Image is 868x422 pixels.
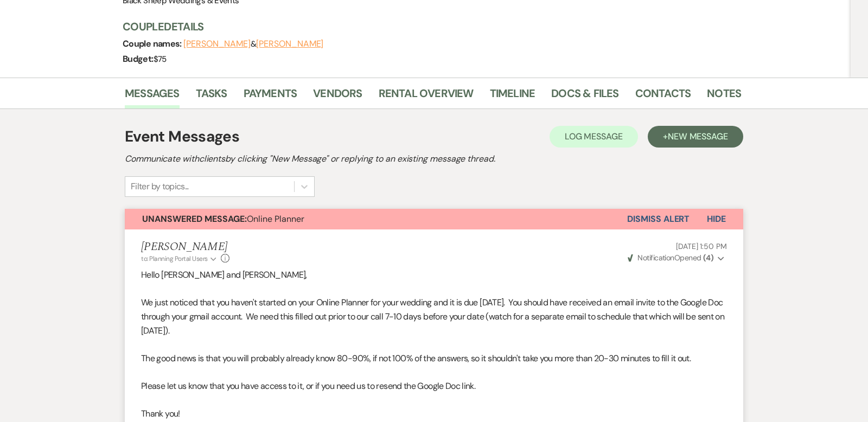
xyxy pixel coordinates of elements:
h1: Event Messages [125,125,239,148]
a: Rental Overview [379,85,474,108]
span: Budget: [123,53,154,65]
span: Hide [707,213,726,225]
a: Notes [707,85,741,108]
strong: Unanswered Message: [142,213,247,225]
span: [DATE] 1:50 PM [676,241,727,251]
a: Docs & Files [551,85,618,108]
span: Notification [637,253,674,263]
a: Payments [244,85,297,108]
a: Messages [125,85,180,108]
span: Please let us know that you have access to it, or if you need us to resend the Google Doc link. [141,380,475,392]
button: Log Message [550,126,638,148]
strong: ( 4 ) [703,253,713,263]
button: Hide [690,209,743,229]
span: We just noticed that you haven't started on your Online Planner for your wedding and it is due [D... [141,297,724,336]
button: to: Planning Portal Users [141,254,218,264]
span: $75 [154,54,167,65]
h5: [PERSON_NAME] [141,240,229,254]
a: Contacts [635,85,691,108]
button: Unanswered Message:Online Planner [125,209,627,229]
span: Couple names: [123,38,183,49]
span: Online Planner [142,213,304,225]
span: Thank you! [141,408,180,419]
button: +New Message [648,126,743,148]
span: Opened [628,253,713,263]
p: Hello [PERSON_NAME] and [PERSON_NAME], [141,268,727,282]
a: Tasks [196,85,227,108]
span: New Message [668,131,728,142]
span: The good news is that you will probably already know 80-90%, if not 100% of the answers, so it sh... [141,353,691,364]
button: NotificationOpened (4) [626,252,727,264]
button: Dismiss Alert [627,209,690,229]
button: [PERSON_NAME] [183,40,251,48]
a: Timeline [490,85,535,108]
h3: Couple Details [123,19,730,34]
a: Vendors [313,85,362,108]
span: to: Planning Portal Users [141,254,208,263]
button: [PERSON_NAME] [256,40,323,48]
div: Filter by topics... [131,180,189,193]
span: Log Message [565,131,623,142]
span: & [183,39,323,49]
h2: Communicate with clients by clicking "New Message" or replying to an existing message thread. [125,152,743,165]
